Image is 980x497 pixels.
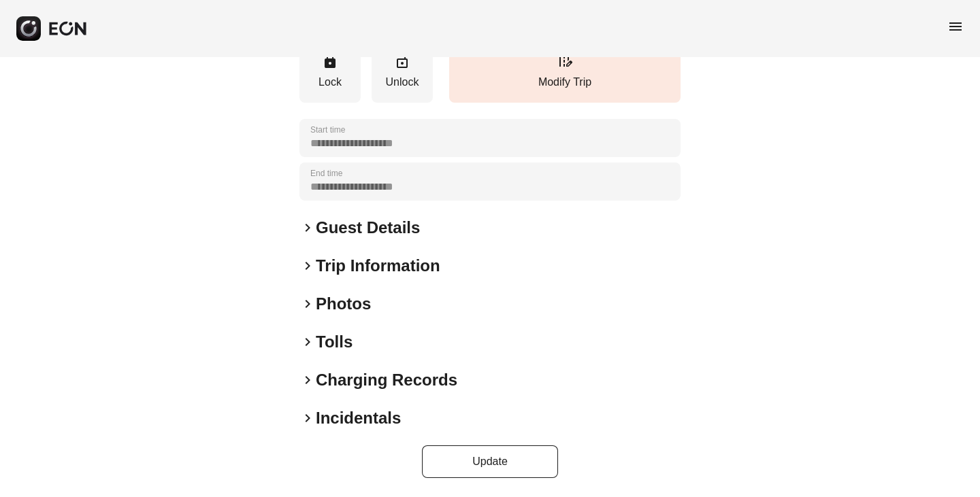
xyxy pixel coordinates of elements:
h2: Guest Details [316,217,420,239]
h2: Charging Records [316,369,457,391]
span: keyboard_arrow_right [299,410,316,426]
span: keyboard_arrow_right [299,258,316,274]
h2: Trip Information [316,255,440,277]
h2: Tolls [316,331,353,353]
span: lock [322,53,338,69]
button: Update [422,445,558,478]
span: keyboard_arrow_right [299,372,316,388]
p: Unlock [378,74,426,90]
button: Unlock [372,46,433,103]
span: menu [947,18,964,35]
h2: Incidentals [316,407,401,429]
span: keyboard_arrow_right [299,296,316,312]
button: Modify Trip [449,46,681,103]
h2: Photos [316,293,371,315]
span: keyboard_arrow_right [299,220,316,236]
p: Modify Trip [456,74,674,90]
span: edit_road [557,53,573,69]
span: lock_open [394,53,410,69]
button: Lock [299,46,361,103]
p: Lock [306,74,354,90]
span: keyboard_arrow_right [299,334,316,350]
